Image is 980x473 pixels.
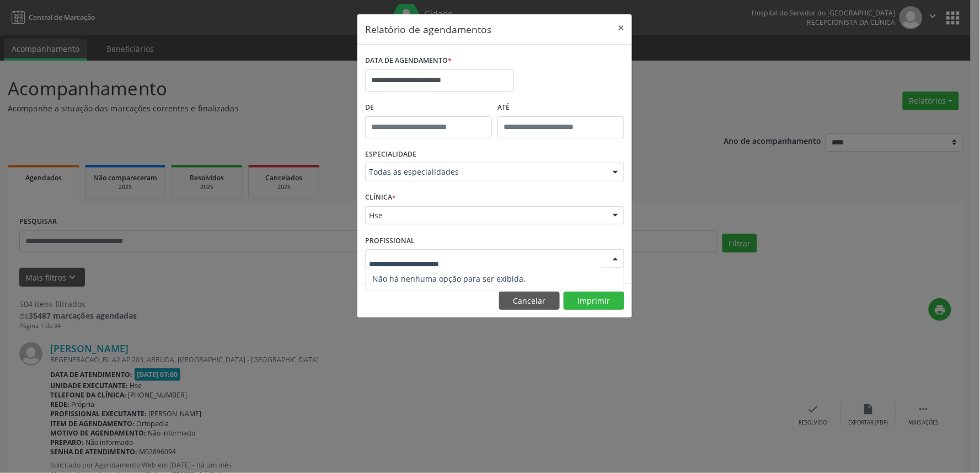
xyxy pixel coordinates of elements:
label: PROFISSIONAL [365,232,415,249]
span: Não há nenhuma opção para ser exibida. [366,268,624,290]
button: Close [610,14,632,41]
span: Hse [369,210,602,221]
label: DATA DE AGENDAMENTO [365,52,452,69]
span: Todas as especialidades [369,166,602,178]
label: CLÍNICA [365,189,396,206]
button: Cancelar [499,292,560,310]
h5: Relatório de agendamentos [365,22,491,36]
label: ATÉ [497,99,624,116]
label: De [365,99,492,116]
label: ESPECIALIDADE [365,146,416,163]
button: Imprimir [564,292,624,310]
